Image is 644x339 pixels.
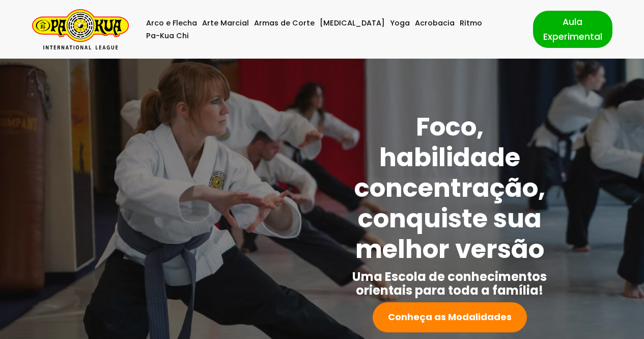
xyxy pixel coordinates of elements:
strong: Uma Escola de conhecimentos orientais para toda a família! [352,268,547,299]
a: [MEDICAL_DATA] [320,17,385,30]
a: Yoga [390,17,410,30]
a: Pa-Kua Brasil Uma Escola de conhecimentos orientais para toda a família. Foco, habilidade concent... [32,9,129,49]
strong: Conheça as Modalidades [388,310,512,323]
a: Conheça as Modalidades [373,302,527,332]
a: Arco e Flecha [146,17,197,30]
div: Menu primário [144,17,518,42]
a: Pa-Kua Chi [146,30,189,42]
a: Acrobacia [415,17,455,30]
a: Armas de Corte [254,17,315,30]
a: Aula Experimental [533,11,612,47]
a: Ritmo [460,17,482,30]
a: Arte Marcial [202,17,249,30]
strong: Foco, habilidade concentração, conquiste sua melhor versão [354,109,545,267]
